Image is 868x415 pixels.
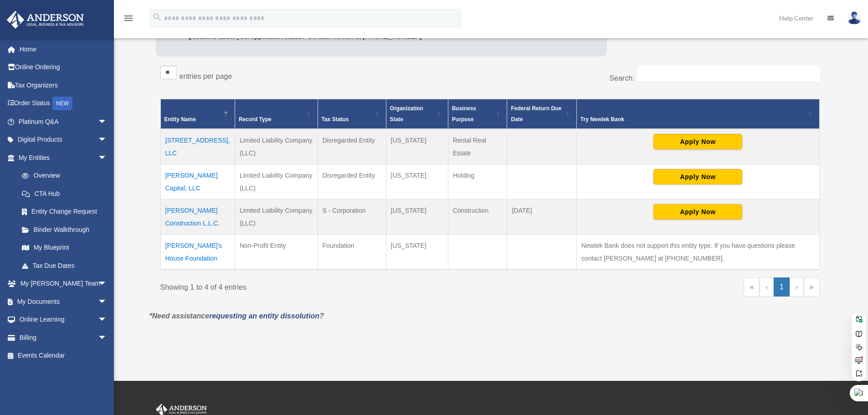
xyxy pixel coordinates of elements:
[448,200,507,235] td: Construction
[6,40,121,58] a: Home
[209,312,319,320] a: requesting an entity dissolution
[576,235,819,270] td: Newtek Bank does not support this entity type. If you have questions please contact [PERSON_NAME]...
[318,200,386,235] td: S - Corporation
[13,256,116,275] a: Tax Due Dates
[318,99,386,129] th: Tax Status: Activate to sort
[322,116,349,123] span: Tax Status
[235,129,318,164] td: Limited Liability Company (LLC)
[13,184,116,203] a: CTA Hub
[653,204,742,220] button: Apply Now
[239,116,272,123] span: Record Type
[13,220,116,239] a: Binder Walkthrough
[452,105,476,123] span: Business Purpose
[152,12,162,22] i: search
[448,129,507,164] td: Rental Real Estate
[6,149,116,167] a: My Entitiesarrow_drop_down
[653,134,742,149] button: Apply Now
[160,200,235,235] td: [PERSON_NAME] Construction L.L.C.
[576,99,819,129] th: Try Newtek Bank : Activate to sort
[507,99,576,129] th: Federal Return Due Date: Activate to sort
[52,97,72,110] div: NEW
[6,347,121,365] a: Events Calendar
[386,235,448,270] td: [US_STATE]
[235,235,318,270] td: Non-Profit Entity
[6,311,121,329] a: Online Learningarrow_drop_down
[386,99,448,129] th: Organization State: Activate to sort
[6,292,121,311] a: My Documentsarrow_drop_down
[160,99,235,129] th: Entity Name: Activate to invert sorting
[653,169,742,184] button: Apply Now
[847,11,861,25] img: User Pic
[448,99,507,129] th: Business Purpose: Activate to sort
[164,116,196,123] span: Entity Name
[6,328,121,347] a: Billingarrow_drop_down
[774,277,790,297] a: 1
[6,94,121,113] a: Order StatusNEW
[235,200,318,235] td: Limited Liability Company (LLC)
[160,235,235,270] td: [PERSON_NAME]'s House Foundation
[13,203,116,221] a: Entity Change Request
[804,277,820,297] a: Last
[160,129,235,164] td: [STREET_ADDRESS], LLC
[180,72,232,80] label: entries per page
[6,275,121,293] a: My [PERSON_NAME] Teamarrow_drop_down
[386,164,448,200] td: [US_STATE]
[98,292,116,311] span: arrow_drop_down
[160,164,235,200] td: [PERSON_NAME] Capital, LLC
[6,113,121,131] a: Platinum Q&Aarrow_drop_down
[98,131,116,149] span: arrow_drop_down
[318,129,386,164] td: Disregarded Entity
[318,235,386,270] td: Foundation
[13,167,112,185] a: Overview
[448,164,507,200] td: Holding
[235,164,318,200] td: Limited Liability Company (LLC)
[6,131,121,149] a: Digital Productsarrow_drop_down
[98,311,116,329] span: arrow_drop_down
[790,277,804,297] a: Next
[123,16,134,24] a: menu
[511,105,561,123] span: Federal Return Due Date
[744,277,760,297] a: First
[160,277,483,294] div: Showing 1 to 4 of 4 entries
[13,239,116,257] a: My Blueprint
[4,11,87,29] img: Anderson Advisors Platinum Portal
[98,149,116,167] span: arrow_drop_down
[123,13,134,24] i: menu
[386,200,448,235] td: [US_STATE]
[98,113,116,131] span: arrow_drop_down
[318,164,386,200] td: Disregarded Entity
[6,58,121,77] a: Online Ordering
[149,312,324,320] em: *Need assistance ?
[98,275,116,293] span: arrow_drop_down
[235,99,318,129] th: Record Type: Activate to sort
[609,74,634,82] label: Search:
[386,129,448,164] td: [US_STATE]
[507,200,576,235] td: [DATE]
[760,277,774,297] a: Previous
[6,76,121,94] a: Tax Organizers
[390,105,423,123] span: Organization State
[98,328,116,347] span: arrow_drop_down
[580,114,806,125] div: Try Newtek Bank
